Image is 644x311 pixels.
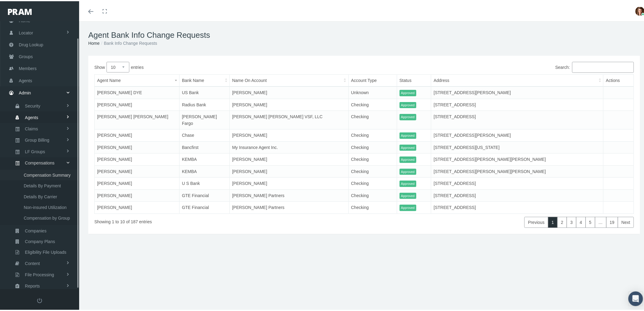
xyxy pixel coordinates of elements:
span: Company Plans [25,235,55,246]
span: Approved [400,179,416,186]
td: [STREET_ADDRESS][PERSON_NAME][PERSON_NAME] [431,152,604,164]
span: Agents [19,74,32,85]
li: Bank Info Change Requests [100,39,157,45]
td: US Bank [179,85,229,97]
th: Bank Name: activate to sort column ascending [179,73,229,86]
td: [PERSON_NAME] [PERSON_NAME] VSF, LLC [229,110,348,128]
td: Checking [348,164,397,176]
td: [PERSON_NAME] [95,97,180,110]
th: Account Type [348,73,397,86]
a: 3 [567,216,576,227]
td: [PERSON_NAME] [95,128,180,140]
span: Members [19,62,37,73]
td: U S Bank [179,176,229,189]
td: [PERSON_NAME] [229,97,348,110]
td: Bancfirst [179,140,229,152]
span: Drug Lookup [19,38,43,49]
td: Checking [348,110,397,128]
td: [STREET_ADDRESS] [431,110,604,128]
td: [PERSON_NAME] [229,164,348,176]
span: Agents [25,111,38,122]
a: 4 [576,216,586,227]
span: Eligibility File Uploads [25,246,66,256]
th: Address: activate to sort column ascending [431,73,604,86]
span: Locator [19,26,33,37]
td: Checking [348,128,397,140]
select: Showentries [107,61,129,71]
label: Search: [364,61,634,72]
input: Search: [572,61,634,72]
td: [STREET_ADDRESS] [431,200,604,213]
span: Compensation by Group [24,212,70,222]
td: [PERSON_NAME] [229,128,348,140]
td: [STREET_ADDRESS] [431,97,604,110]
td: [PERSON_NAME] [95,200,180,213]
td: [STREET_ADDRESS][PERSON_NAME][PERSON_NAME] [431,164,604,176]
th: Actions [604,73,634,86]
td: Checking [348,140,397,152]
th: Name On Account: activate to sort column ascending [229,73,348,86]
td: [PERSON_NAME] [229,176,348,189]
span: Approved [400,155,416,162]
span: Approved [400,89,416,95]
span: Approved [400,113,416,119]
td: Checking [348,200,397,213]
a: 1 [548,216,558,227]
td: [PERSON_NAME] Fargo [179,110,229,128]
span: Content [25,257,40,267]
td: KEMBA [179,164,229,176]
td: Chase [179,128,229,140]
td: KEMBA [179,152,229,164]
td: Checking [348,97,397,110]
td: [PERSON_NAME] [95,164,180,176]
a: 2 [557,216,567,227]
h1: Agent Bank Info Change Requests [88,29,640,39]
td: [PERSON_NAME] DYE [95,85,180,97]
span: Compensations [25,157,54,167]
span: LF Groups [25,145,45,156]
span: Approved [400,101,416,107]
th: Agent Name: activate to sort column ascending [95,73,180,86]
span: Approved [400,203,416,210]
span: Details By Carrier [24,190,57,201]
span: Approved [400,168,416,174]
span: Admin [19,86,31,97]
td: [PERSON_NAME] [95,140,180,152]
span: Reports [25,280,40,290]
span: Companies [25,224,47,235]
td: [STREET_ADDRESS][US_STATE] [431,140,604,152]
a: 5 [586,216,595,227]
td: Unknown [348,85,397,97]
td: [PERSON_NAME] [PERSON_NAME] [95,110,180,128]
a: Home [88,40,100,44]
span: Security [25,100,40,110]
td: Checking [348,176,397,189]
td: [PERSON_NAME] [229,85,348,97]
td: Checking [348,152,397,164]
td: GTE Financial [179,188,229,200]
td: [STREET_ADDRESS] [431,176,604,189]
a: Previous [524,216,548,227]
td: [PERSON_NAME] [95,152,180,164]
span: Groups [19,50,33,61]
td: [PERSON_NAME] [95,188,180,200]
td: [PERSON_NAME] Partners [229,200,348,213]
span: File Processing [25,268,54,279]
span: Approved [400,143,416,150]
td: My Insurance Agent Inc. [229,140,348,152]
a: 19 [606,216,618,227]
td: [STREET_ADDRESS] [431,188,604,200]
a: Next [618,216,634,227]
span: Claims [25,122,38,133]
span: Group Billing [25,134,49,144]
span: Approved [400,192,416,198]
span: Compensation Summary [24,169,71,179]
td: [STREET_ADDRESS][PERSON_NAME] [431,85,604,97]
td: Radius Bank [179,97,229,110]
td: [PERSON_NAME] [229,152,348,164]
span: Approved [400,131,416,138]
td: GTE Financial [179,200,229,213]
a: … [595,216,607,227]
th: Status [397,73,431,86]
td: [STREET_ADDRESS][PERSON_NAME] [431,128,604,140]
